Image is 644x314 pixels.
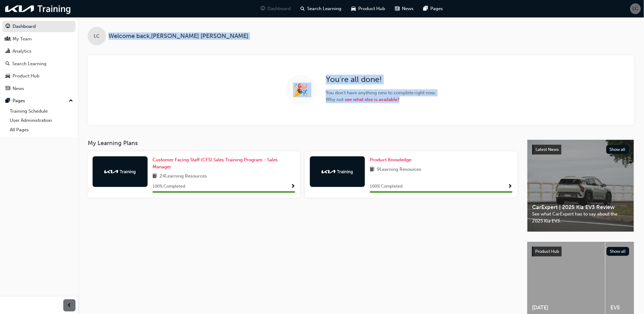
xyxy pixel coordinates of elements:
h3: My Learning Plans [88,140,517,147]
span: Show Progress [291,184,295,189]
span: See what CarExpert has to say about the 2025 Kia EV3. [532,211,629,224]
a: My Team [2,33,75,45]
span: news-icon [6,86,10,92]
span: guage-icon [6,24,10,29]
a: Training Schedule [7,107,75,116]
span: search-icon [301,5,305,13]
a: Customer Facing Staff (CFS) Sales Training Program - Sales Manager [153,156,295,170]
span: 9 Learning Resources [377,166,421,174]
span: Welcome back , [PERSON_NAME] [PERSON_NAME] [109,33,248,40]
span: prev-icon [67,302,72,309]
a: User Administration [7,116,75,125]
a: news-iconNews [390,2,419,15]
a: car-iconProduct Hub [347,2,390,15]
span: car-icon [6,73,10,79]
button: LC [630,3,641,14]
button: Pages [2,95,75,107]
span: people-icon [6,36,10,42]
img: kia-training [103,169,137,175]
span: pages-icon [424,5,428,13]
a: All Pages [7,125,75,135]
span: book-icon [370,166,374,174]
button: Show Progress [508,183,513,190]
span: Product Hub [535,249,559,254]
span: CarExpert | 2025 Kia EV3 Review [532,204,629,211]
span: You don't have anything new to complete right now. [326,89,436,96]
div: My Team [13,36,32,43]
button: Show all [606,145,629,154]
div: Analytics [13,48,31,55]
span: Latest News [536,147,559,152]
span: 24 Learning Resources [160,173,207,180]
span: News [402,5,414,12]
span: Pages [431,5,443,12]
a: search-iconSearch Learning [296,2,347,15]
span: Customer Facing Staff (CFS) Sales Training Program - Sales Manager [153,157,278,170]
a: Product HubShow all [532,247,629,256]
span: Show Progress [508,184,513,189]
a: Product Knowledge [370,156,414,163]
div: Product Hub [13,73,39,80]
span: news-icon [395,5,400,13]
button: Show all [607,247,630,256]
span: search-icon [6,61,10,67]
span: up-icon [69,97,73,105]
button: DashboardMy TeamAnalyticsSearch LearningProduct HubNews [2,20,75,95]
span: Why not [326,96,436,103]
span: 🎉 [293,87,308,94]
span: car-icon [351,5,356,13]
span: 100 % Completed [370,183,403,190]
a: guage-iconDashboard [256,2,296,15]
span: [DATE] [532,304,600,311]
div: News [13,85,24,92]
span: LC [633,5,638,12]
span: pages-icon [6,98,10,104]
span: chart-icon [6,49,10,54]
span: book-icon [153,173,157,180]
h2: You're all done! [326,75,436,84]
span: guage-icon [261,5,265,13]
span: 100 % Completed [153,183,185,190]
span: Product Knowledge [370,157,411,163]
a: see what else is available? [345,97,399,102]
a: pages-iconPages [419,2,448,15]
div: Pages [13,97,25,104]
a: Search Learning [2,58,75,69]
span: LC [94,33,100,40]
img: kia-training [3,2,73,15]
img: kia-training [321,169,354,175]
span: Product Hub [359,5,385,12]
a: Dashboard [2,21,75,32]
a: Latest NewsShow all [532,145,629,155]
a: Latest NewsShow allCarExpert | 2025 Kia EV3 ReviewSee what CarExpert has to say about the 2025 Ki... [527,140,634,232]
div: Search Learning [12,60,46,67]
a: News [2,83,75,94]
span: Dashboard [268,5,291,12]
a: Analytics [2,46,75,57]
span: Search Learning [307,5,342,12]
button: Show Progress [291,183,295,190]
a: Product Hub [2,70,75,82]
